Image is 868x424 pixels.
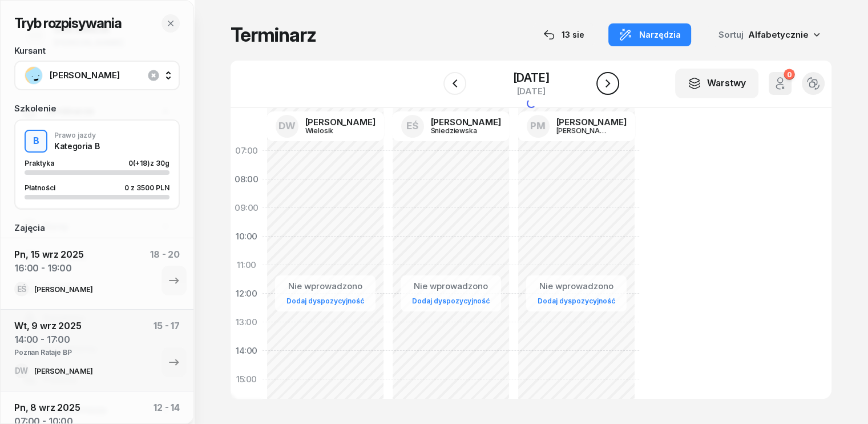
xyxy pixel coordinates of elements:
[15,121,179,209] button: BPrawo jazdyKategoria BPraktyka0(+18)z 30gPłatności0 z 3500 PLN
[14,401,120,414] div: Pn, 8 wrz 2025
[675,69,758,98] button: Warstwy
[14,14,122,33] h2: Tryb rozpisywania
[705,23,831,47] button: Sortuj Alfabetycznie
[231,222,263,251] div: 10:00
[154,319,180,363] div: 15 - 17
[25,184,62,191] div: Płatności
[231,308,263,337] div: 13:00
[556,127,611,134] div: [PERSON_NAME]
[282,279,369,294] div: Nie wprowadzono
[231,337,263,365] div: 14:00
[533,23,595,46] button: 13 sie
[718,27,746,42] span: Sortuj
[282,294,369,307] a: Dodaj dyspozycyjność
[688,76,746,91] div: Warstwy
[543,28,584,42] div: 13 sie
[784,69,794,80] div: 0
[512,87,549,95] div: [DATE]
[518,111,636,141] a: PM[PERSON_NAME][PERSON_NAME]
[14,319,82,333] div: Wt, 9 wrz 2025
[530,121,546,131] span: PM
[267,111,385,141] a: DW[PERSON_NAME]Wielosik
[231,194,263,222] div: 09:00
[305,127,360,134] div: Wielosik
[231,25,316,45] h1: Terminarz
[533,294,620,307] a: Dodaj dyspozycyjność
[34,367,92,374] div: [PERSON_NAME]
[512,72,549,83] div: [DATE]
[556,118,627,126] div: [PERSON_NAME]
[407,277,494,310] button: Nie wprowadzonoDodaj dyspozycyjność
[133,159,150,167] span: (+18)
[769,72,792,95] button: 0
[14,261,84,275] div: 16:00 - 19:00
[282,277,369,310] button: Nie wprowadzonoDodaj dyspozycyjność
[392,111,510,141] a: EŚ[PERSON_NAME]Śniedziewska
[406,121,418,131] span: EŚ
[533,277,620,310] button: Nie wprowadzonoDodaj dyspozycyjność
[231,251,263,279] div: 11:00
[608,23,691,46] button: Narzędzia
[407,294,494,307] a: Dodaj dyspozycyjność
[14,346,82,356] div: Poznan Rataje BP
[231,137,263,165] div: 07:00
[25,159,54,167] span: Praktyka
[150,247,180,282] div: 18 - 20
[15,367,29,375] span: DW
[231,365,263,394] div: 15:00
[50,68,169,83] span: [PERSON_NAME]
[639,28,681,42] span: Narzędzia
[34,286,92,293] div: [PERSON_NAME]
[431,118,501,126] div: [PERSON_NAME]
[14,333,82,346] div: 14:00 - 17:00
[231,394,263,422] div: 16:00
[431,127,486,134] div: Śniedziewska
[748,29,809,40] span: Alfabetycznie
[124,184,169,191] div: 0 z 3500 PLN
[14,247,84,261] div: Pn, 15 wrz 2025
[17,285,27,293] span: EŚ
[231,165,263,194] div: 08:00
[128,159,169,167] div: 0 z 30g
[278,121,296,131] span: DW
[407,279,494,294] div: Nie wprowadzono
[533,279,620,294] div: Nie wprowadzono
[231,279,263,308] div: 12:00
[305,118,376,126] div: [PERSON_NAME]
